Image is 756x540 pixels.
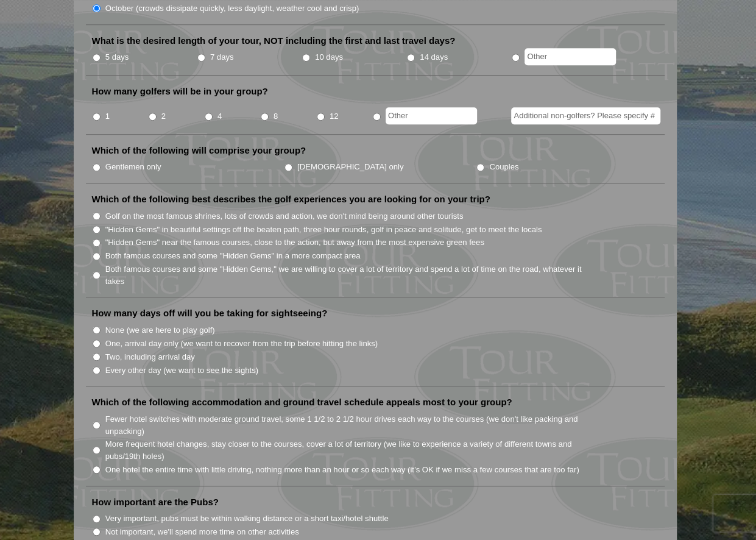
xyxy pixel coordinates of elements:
[105,526,299,538] label: Not important, we'll spend more time on other activities
[92,307,328,319] label: How many days off will you be taking for sightseeing?
[274,110,278,123] label: 8
[105,51,129,63] label: 5 days
[92,144,306,157] label: Which of the following will comprise your group?
[105,351,195,363] label: Two, including arrival day
[105,110,110,123] label: 1
[511,107,660,124] input: Additional non-golfers? Please specify #
[92,193,490,205] label: Which of the following best describes the golf experiences you are looking for on your trip?
[105,236,484,249] label: "Hidden Gems" near the famous courses, close to the action, but away from the most expensive gree...
[297,161,403,173] label: [DEMOGRAPHIC_DATA] only
[217,110,222,123] label: 4
[105,338,378,350] label: One, arrival day only (we want to recover from the trip before hitting the links)
[161,110,166,123] label: 2
[420,51,448,63] label: 14 days
[330,110,339,123] label: 12
[92,85,268,98] label: How many golfers will be in your group?
[92,496,219,508] label: How important are the Pubs?
[105,364,258,377] label: Every other day (we want to see the sights)
[105,2,359,15] label: October (crowds dissipate quickly, less daylight, weather cool and crisp)
[92,396,512,408] label: Which of the following accommodation and ground travel schedule appeals most to your group?
[315,51,343,63] label: 10 days
[386,107,477,124] input: Other
[105,324,215,336] label: None (we are here to play golf)
[105,263,595,287] label: Both famous courses and some "Hidden Gems," we are willing to cover a lot of territory and spend ...
[105,513,389,525] label: Very important, pubs must be within walking distance or a short taxi/hotel shuttle
[105,250,361,262] label: Both famous courses and some "Hidden Gems" in a more compact area
[210,51,234,63] label: 7 days
[105,464,579,476] label: One hotel the entire time with little driving, nothing more than an hour or so each way (it’s OK ...
[489,161,518,173] label: Couples
[92,35,456,47] label: What is the desired length of your tour, NOT including the first and last travel days?
[105,210,464,222] label: Golf on the most famous shrines, lots of crowds and action, we don't mind being around other tour...
[105,413,595,437] label: Fewer hotel switches with moderate ground travel, some 1 1/2 to 2 1/2 hour drives each way to the...
[105,161,161,173] label: Gentlemen only
[525,48,616,65] input: Other
[105,224,542,236] label: "Hidden Gems" in beautiful settings off the beaten path, three hour rounds, golf in peace and sol...
[105,438,595,462] label: More frequent hotel changes, stay closer to the courses, cover a lot of territory (we like to exp...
